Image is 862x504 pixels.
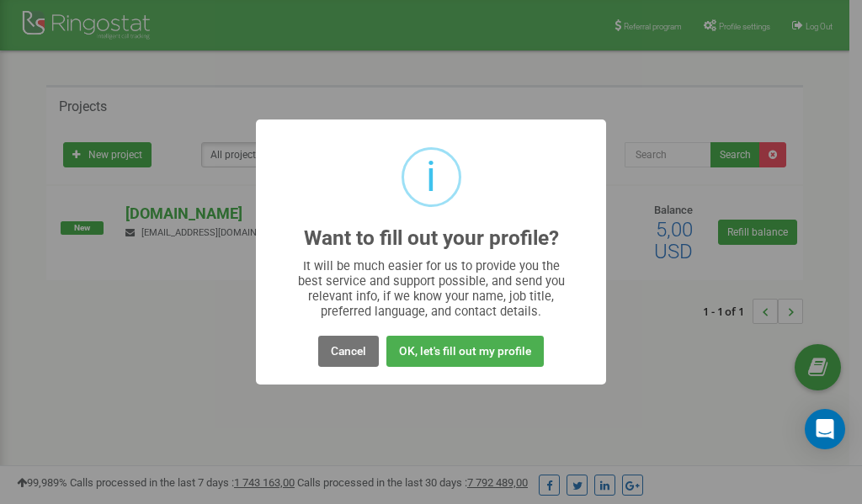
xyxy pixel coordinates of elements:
[805,409,845,449] div: Open Intercom Messenger
[426,150,436,204] div: i
[318,336,379,367] button: Cancel
[386,336,544,367] button: OK, let's fill out my profile
[290,258,573,319] div: It will be much easier for us to provide you the best service and support possible, and send you ...
[304,227,559,250] h2: Want to fill out your profile?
